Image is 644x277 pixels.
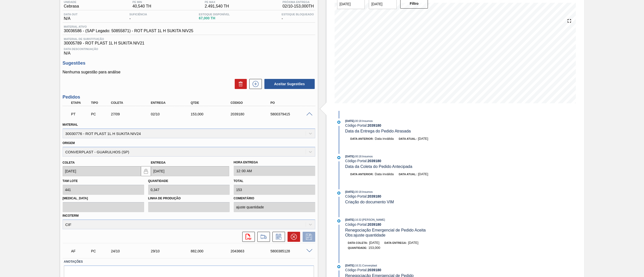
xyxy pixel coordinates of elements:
div: Nova sugestão [247,79,262,89]
span: - 16:32 [354,218,361,221]
span: Data atual: [399,137,417,140]
img: locked [143,168,149,174]
span: [DATE] [345,119,354,122]
div: Pedido em Trânsito [70,109,92,120]
div: 24/10/2025 [110,249,155,253]
span: Obs: ajuste quantidade [345,233,385,237]
span: Quantidade : [348,246,367,249]
div: Excluir Sugestões [232,79,247,89]
div: Código Portal: [345,194,465,198]
img: atual [337,192,340,195]
strong: 2039180 [368,268,381,272]
div: 153,000 [189,112,235,116]
span: - 16:31 [354,264,361,267]
h3: Pedidos [63,95,315,100]
div: Coleta [110,101,155,105]
span: 153,000 [369,246,380,250]
span: : Insumos [361,190,373,193]
span: [DATE] [408,241,418,245]
div: Salvar Pedido [300,232,315,242]
label: Origem [63,141,75,145]
span: [DATE] [345,190,354,193]
strong: 2039180 [368,194,381,198]
span: [DATE] [345,264,354,267]
img: atual [337,121,340,124]
p: PT [71,112,90,116]
img: atual [337,156,340,159]
div: 5800379415 [269,112,315,116]
p: AF [71,249,90,253]
label: Total [234,179,244,183]
span: [DATE] [418,172,428,176]
div: Qtde [189,101,235,105]
span: Data da Coleta do Pedido Antecipada [345,164,412,169]
span: Próxima Entrega [283,1,314,4]
span: Data inválida [375,172,394,176]
label: [MEDICAL_DATA] [63,195,144,202]
span: PE MIN [133,1,151,4]
span: Unidade [64,1,79,4]
span: : Converplast [361,264,377,267]
div: Código Portal: [345,123,465,127]
div: 5800385128 [269,249,315,253]
div: Aguardando Faturamento [70,246,92,257]
div: Ir para Composição de Carga [255,232,270,242]
label: Quantidade [148,179,168,183]
label: Tam lote [63,179,78,183]
button: locked [141,166,151,176]
img: atual [337,219,340,222]
span: : [PERSON_NAME] [361,218,385,221]
span: Data anterior: [350,137,374,140]
div: 2043663 [229,249,275,253]
label: Anotações [64,258,314,265]
div: 27/09/2025 [110,112,155,116]
label: Coleta [63,161,75,164]
div: Código [229,101,275,105]
span: Cebrasa [64,4,79,9]
span: Data Descontinuação [64,48,314,51]
label: Incoterm [63,214,79,217]
div: Aceitar Sugestões [262,78,315,89]
div: 02/10/2025 [149,112,195,116]
span: Criação do documento VIM [345,200,394,204]
img: atual [337,265,340,268]
span: Data atual: [399,173,417,176]
span: Data entrega: [384,241,407,244]
input: dd/mm/yyyy [151,166,229,176]
span: 40,540 TH [133,4,151,9]
div: 882,000 [189,249,235,253]
div: 2039180 [229,112,275,116]
span: Data anterior: [350,173,374,176]
span: Data inválida [375,137,394,141]
div: Abrir arquivo PDF [240,232,255,242]
strong: 2039180 [368,222,381,226]
div: N/A [63,13,79,21]
div: Código Portal: [345,268,465,272]
div: Pedido de Compra [90,249,111,253]
span: Data coleta: [348,241,368,244]
input: dd/mm/yyyy [63,166,141,176]
span: Material ativo [64,25,193,28]
label: Hora Entrega [234,159,315,166]
div: 29/10/2025 [149,249,195,253]
div: Pedido de Compra [90,112,111,116]
span: : Insumos [361,119,373,122]
span: Estoque Bloqueado [281,13,314,16]
div: - [280,13,315,21]
span: [DATE] [345,218,354,221]
div: Código Portal: [345,159,465,163]
label: Material [63,123,78,126]
span: - 00:18 [354,191,361,193]
h3: Sugestões [63,61,315,66]
span: Data out [64,13,78,16]
span: Suficiência [129,13,147,16]
span: : Insumos [361,155,373,158]
span: Estoque Disponível [199,13,230,16]
div: Entrega [149,101,195,105]
div: Tipo [90,101,111,105]
button: Aceitar Sugestões [264,79,315,89]
p: Nenhuma sugestão para análise [63,70,315,74]
span: Data da Entrega do Pedido Atrasada [345,129,411,133]
strong: 2039180 [368,159,381,163]
span: - 00:18 [354,120,361,122]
